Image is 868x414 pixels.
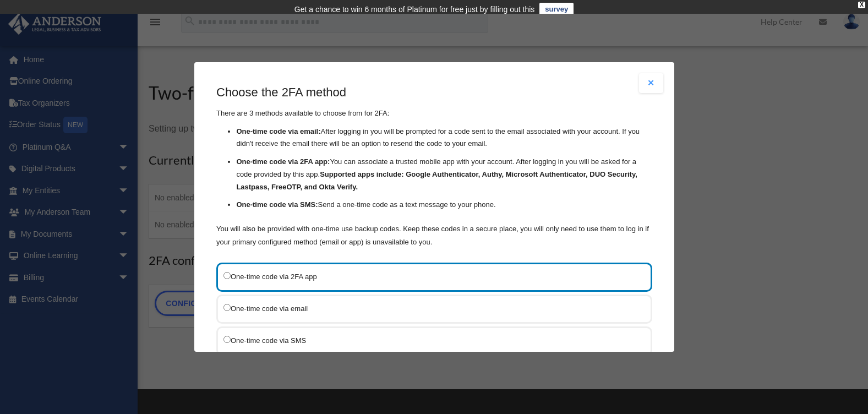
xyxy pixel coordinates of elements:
[294,3,535,16] div: Get a chance to win 6 months of Platinum for free just by filling out this
[223,301,634,315] label: One-time code via email
[216,84,652,101] h3: Choose the 2FA method
[236,127,320,135] strong: One-time code via email:
[236,157,330,166] strong: One-time code via 2FA app:
[236,200,318,209] strong: One-time code via SMS:
[236,125,652,150] li: After logging in you will be prompted for a code sent to the email associated with your account. ...
[223,269,634,283] label: One-time code via 2FA app
[539,3,574,16] a: survey
[236,156,652,193] li: You can associate a trusted mobile app with your account. After logging in you will be asked for ...
[223,333,634,347] label: One-time code via SMS
[223,335,231,342] input: One-time code via SMS
[223,271,231,279] input: One-time code via 2FA app
[216,222,652,248] p: You will also be provided with one-time use backup codes. Keep these codes in a secure place, you...
[216,84,652,249] div: There are 3 methods available to choose from for 2FA:
[236,170,637,191] strong: Supported apps include: Google Authenticator, Authy, Microsoft Authenticator, DUO Security, Lastp...
[223,303,231,310] input: One-time code via email
[858,2,865,8] div: close
[236,199,652,211] li: Send a one-time code as a text message to your phone.
[639,73,663,93] button: Close modal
